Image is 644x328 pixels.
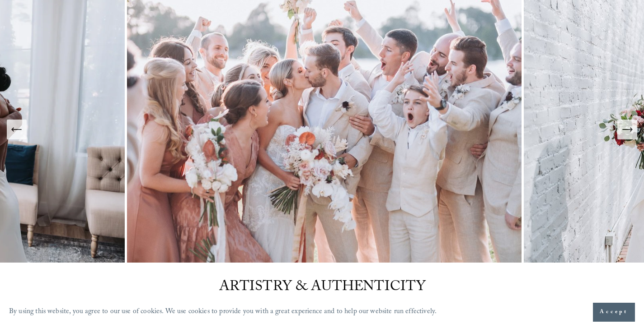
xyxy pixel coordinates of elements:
[617,120,637,139] button: Next Slide
[7,120,27,139] button: Previous Slide
[593,303,635,322] button: Accept
[9,305,437,319] p: By using this website, you agree to our use of cookies. We use cookies to provide you with a grea...
[600,308,628,317] span: Accept
[219,276,426,300] span: ARTISTRY & AUTHENTICITY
